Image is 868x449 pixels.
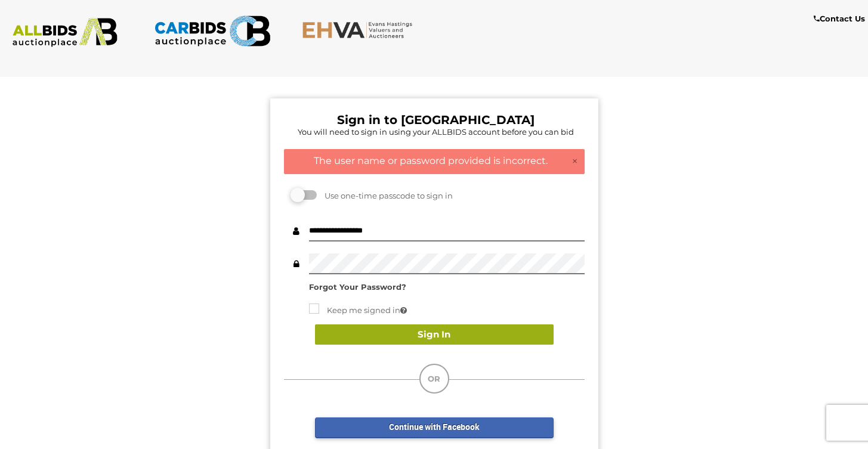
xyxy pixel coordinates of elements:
[319,191,453,200] span: Use one-time passcode to sign in
[814,14,865,23] b: Contact Us
[419,364,449,394] div: OR
[154,12,271,50] img: CARBIDS.com.au
[287,128,585,136] h5: You will need to sign in using your ALLBIDS account before you can bid
[814,12,868,26] a: Contact Us
[302,21,419,39] img: EHVA.com.au
[309,304,407,317] label: Keep me signed in
[315,417,554,438] a: Continue with Facebook
[7,18,123,47] img: ALLBIDS.com.au
[337,113,535,127] b: Sign in to [GEOGRAPHIC_DATA]
[572,156,578,168] a: ×
[315,324,554,345] button: Sign In
[291,156,578,166] h4: The user name or password provided is incorrect.
[309,282,406,292] a: Forgot Your Password?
